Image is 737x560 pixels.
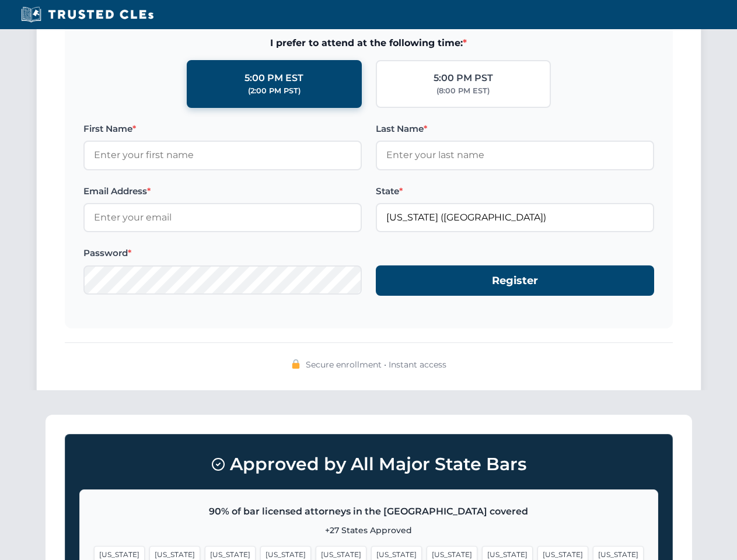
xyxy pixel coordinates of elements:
[434,71,493,86] div: 5:00 PM PST
[248,85,301,97] div: (2:00 PM PST)
[436,85,490,97] div: (8:00 PM EST)
[83,141,362,170] input: Enter your first name
[376,265,654,296] button: Register
[83,246,362,260] label: Password
[94,504,644,519] p: 90% of bar licensed attorneys in the [GEOGRAPHIC_DATA] covered
[83,122,362,136] label: First Name
[291,359,301,369] img: 🔒
[306,358,446,371] span: Secure enrollment • Instant access
[376,141,654,170] input: Enter your last name
[376,122,654,136] label: Last Name
[83,36,654,51] span: I prefer to attend at the following time:
[18,6,157,23] img: Trusted CLEs
[376,184,654,198] label: State
[244,71,303,86] div: 5:00 PM EST
[376,203,654,232] input: California (CA)
[83,184,362,198] label: Email Address
[79,449,658,480] h3: Approved by All Major State Bars
[94,524,644,537] p: +27 States Approved
[83,203,362,232] input: Enter your email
